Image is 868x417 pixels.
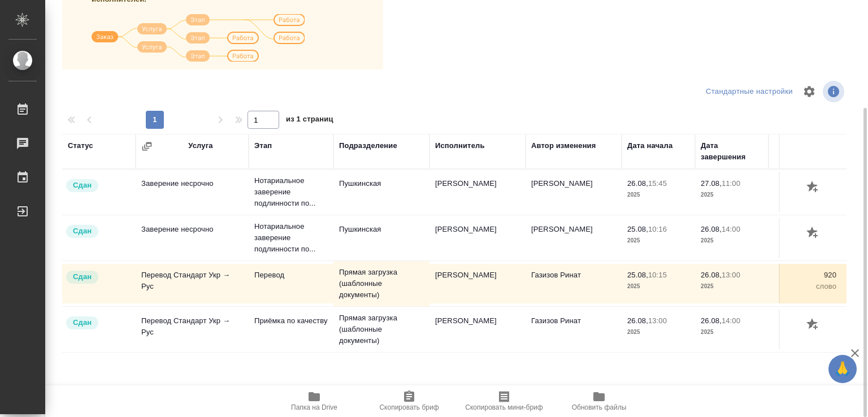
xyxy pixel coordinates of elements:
td: [PERSON_NAME] [429,172,526,212]
p: слово [774,327,836,338]
span: Обновить файлы [572,403,627,411]
button: Добавить оценку [804,315,823,335]
span: Посмотреть информацию [823,81,847,102]
p: 2025 [701,327,763,338]
p: слово [774,281,836,292]
p: 2025 [627,327,689,338]
td: [PERSON_NAME] [429,264,526,303]
td: [PERSON_NAME] [429,310,526,349]
p: Нотариальное заверение подлинности по... [254,221,328,255]
button: Добавить оценку [804,224,823,243]
p: 26.08, [627,316,648,325]
p: 2025 [627,281,689,292]
p: 13:00 [722,271,740,279]
div: Этап [254,140,272,151]
button: Скопировать мини-бриф [457,385,552,417]
p: 1 173 [774,315,836,327]
td: [PERSON_NAME] [429,218,526,258]
td: [PERSON_NAME] [526,218,622,258]
td: Прямая загрузка (шаблонные документы) [333,261,429,306]
div: Дата завершения [701,140,763,163]
button: 🙏 [828,355,857,383]
button: Сгруппировать [141,141,153,152]
span: Скопировать бриф [379,403,439,411]
p: 2025 [627,235,689,246]
td: Пушкинская [333,172,429,212]
p: 26.08, [701,316,722,325]
p: 2025 [701,281,763,292]
div: Исполнитель [435,140,485,151]
p: Сдан [73,271,92,283]
p: 26.08, [701,271,722,279]
span: Скопировать мини-бриф [465,403,542,411]
p: док. [774,235,836,246]
span: 🙏 [833,357,852,381]
p: док. [774,189,836,201]
button: Добавить оценку [804,178,823,197]
p: 2025 [627,189,689,201]
td: Перевод Стандарт Укр → Рус [136,264,249,303]
div: Статус [68,140,93,151]
td: Перевод Стандарт Укр → Рус [136,310,249,349]
p: 10:15 [648,271,667,279]
span: Папка на Drive [291,403,337,411]
p: Сдан [73,317,92,328]
p: 15:45 [648,179,667,188]
span: из 1 страниц [286,112,333,129]
button: Скопировать бриф [362,385,457,417]
button: Обновить файлы [552,385,646,417]
td: Газизов Ринат [526,310,622,349]
p: 2025 [701,235,763,246]
p: 5 [774,224,836,235]
td: [PERSON_NAME] [526,172,622,212]
p: 26.08, [701,225,722,233]
p: 1 [774,178,836,189]
p: 10:16 [648,225,667,233]
p: Приёмка по качеству [254,315,328,327]
td: Заверение несрочно [136,218,249,258]
p: Нотариальное заверение подлинности по... [254,175,328,209]
td: Пушкинская [333,218,429,258]
p: 25.08, [627,225,648,233]
p: 26.08, [627,179,648,188]
div: Дата начала [627,140,672,151]
div: Автор изменения [531,140,596,151]
p: 2025 [701,189,763,201]
div: split button [703,83,796,101]
td: Заверение несрочно [136,172,249,212]
div: Подразделение [339,140,397,151]
p: 14:00 [722,225,740,233]
td: Газизов Ринат [526,264,622,303]
p: 27.08, [701,179,722,188]
span: Настроить таблицу [796,78,823,105]
p: Перевод [254,270,328,281]
p: 11:00 [722,179,740,188]
p: 920 [774,270,836,281]
p: Сдан [73,225,92,237]
td: Прямая загрузка (шаблонные документы) [333,307,429,352]
p: Сдан [73,180,92,191]
button: Папка на Drive [267,385,362,417]
p: 13:00 [648,316,667,325]
p: 14:00 [722,316,740,325]
p: 25.08, [627,271,648,279]
div: Услуга [188,140,212,151]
